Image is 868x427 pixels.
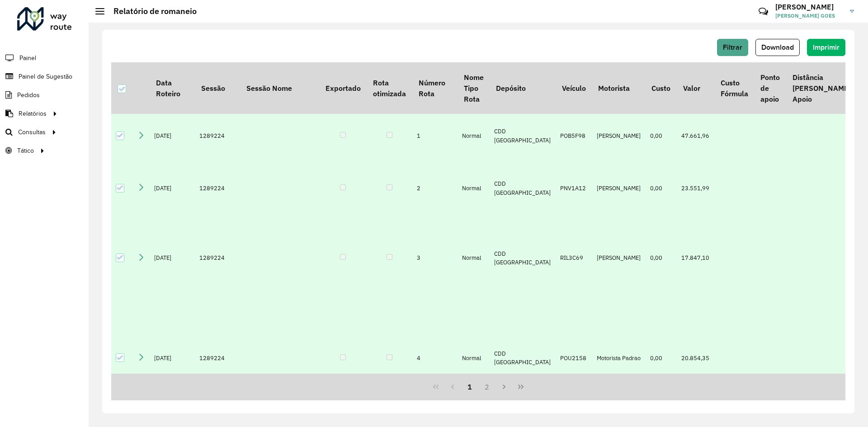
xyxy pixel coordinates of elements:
[150,158,195,219] td: [DATE]
[240,62,319,114] th: Sessão Nome
[677,219,714,297] td: 17.847,10
[723,43,742,51] span: Filtrar
[813,43,840,51] span: Imprimir
[592,219,646,297] td: [PERSON_NAME]
[646,158,677,219] td: 0,00
[461,378,478,395] button: 1
[19,72,72,81] span: Painel de Sugestão
[150,297,195,419] td: [DATE]
[714,62,754,114] th: Custo Fórmula
[512,378,529,395] button: Last Page
[458,219,490,297] td: Normal
[19,53,36,63] span: Painel
[775,12,843,20] span: [PERSON_NAME] GOES
[490,297,556,419] td: CDD [GEOGRAPHIC_DATA]
[458,114,490,158] td: Normal
[490,219,556,297] td: CDD [GEOGRAPHIC_DATA]
[150,219,195,297] td: [DATE]
[786,62,857,114] th: Distância [PERSON_NAME] Apoio
[195,219,240,297] td: 1289224
[367,62,412,114] th: Rota otimizada
[775,3,843,11] h3: [PERSON_NAME]
[412,297,458,419] td: 4
[677,114,714,158] td: 47.661,96
[195,297,240,419] td: 1289224
[18,127,46,137] span: Consultas
[755,39,800,56] button: Download
[412,219,458,297] td: 3
[195,158,240,219] td: 1289224
[556,62,592,114] th: Veículo
[646,297,677,419] td: 0,00
[19,109,47,118] span: Relatórios
[319,62,367,114] th: Exportado
[458,297,490,419] td: Normal
[677,62,714,114] th: Valor
[458,158,490,219] td: Normal
[412,114,458,158] td: 1
[556,297,592,419] td: POU2158
[646,62,677,114] th: Custo
[412,158,458,219] td: 2
[17,90,40,100] span: Pedidos
[150,114,195,158] td: [DATE]
[490,158,556,219] td: CDD [GEOGRAPHIC_DATA]
[754,62,786,114] th: Ponto de apoio
[592,158,646,219] td: [PERSON_NAME]
[495,378,513,395] button: Next Page
[646,219,677,297] td: 0,00
[150,62,195,114] th: Data Roteiro
[556,219,592,297] td: RIL3C69
[195,114,240,158] td: 1289224
[556,114,592,158] td: POB5F98
[17,146,34,155] span: Tático
[677,158,714,219] td: 23.551,99
[490,114,556,158] td: CDD [GEOGRAPHIC_DATA]
[458,62,490,114] th: Nome Tipo Rota
[717,39,748,56] button: Filtrar
[490,62,556,114] th: Depósito
[195,62,240,114] th: Sessão
[754,2,773,21] a: Contato Rápido
[592,114,646,158] td: [PERSON_NAME]
[761,43,794,51] span: Download
[478,378,495,395] button: 2
[104,6,197,16] h2: Relatório de romaneio
[592,297,646,419] td: Motorista Padrao
[646,114,677,158] td: 0,00
[677,297,714,419] td: 20.854,35
[412,62,458,114] th: Número Rota
[592,62,646,114] th: Motorista
[807,39,845,56] button: Imprimir
[556,158,592,219] td: PNV1A12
